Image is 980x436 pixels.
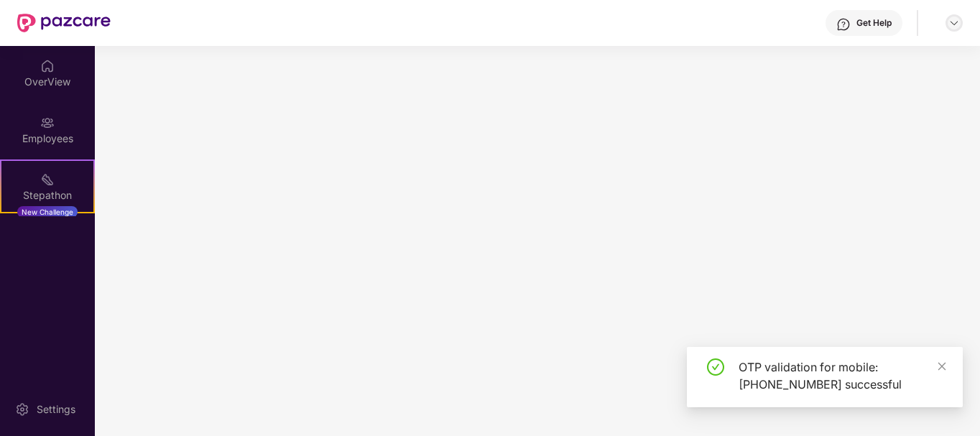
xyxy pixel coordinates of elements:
[17,206,78,218] div: New Challenge
[32,402,80,417] div: Settings
[1,188,93,203] div: Stepathon
[17,14,111,32] img: New Pazcare Logo
[856,17,892,29] div: Get Help
[937,361,947,371] span: close
[40,116,55,130] img: svg+xml;base64,PHN2ZyBpZD0iRW1wbG95ZWVzIiB4bWxucz0iaHR0cDovL3d3dy53My5vcmcvMjAwMC9zdmciIHdpZHRoPS...
[15,402,29,417] img: svg+xml;base64,PHN2ZyBpZD0iU2V0dGluZy0yMHgyMCIgeG1sbnM9Imh0dHA6Ly93d3cudzMub3JnLzIwMDAvc3ZnIiB3aW...
[948,17,960,29] img: svg+xml;base64,PHN2ZyBpZD0iRHJvcGRvd24tMzJ4MzIiIHhtbG5zPSJodHRwOi8vd3d3LnczLm9yZy8yMDAwL3N2ZyIgd2...
[40,59,55,73] img: svg+xml;base64,PHN2ZyBpZD0iSG9tZSIgeG1sbnM9Imh0dHA6Ly93d3cudzMub3JnLzIwMDAvc3ZnIiB3aWR0aD0iMjAiIG...
[739,358,946,393] div: OTP validation for mobile: [PHONE_NUMBER] successful
[707,358,724,376] span: check-circle
[40,172,55,187] img: svg+xml;base64,PHN2ZyB4bWxucz0iaHR0cDovL3d3dy53My5vcmcvMjAwMC9zdmciIHdpZHRoPSIyMSIgaGVpZ2h0PSIyMC...
[836,17,851,32] img: svg+xml;base64,PHN2ZyBpZD0iSGVscC0zMngzMiIgeG1sbnM9Imh0dHA6Ly93d3cudzMub3JnLzIwMDAvc3ZnIiB3aWR0aD...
